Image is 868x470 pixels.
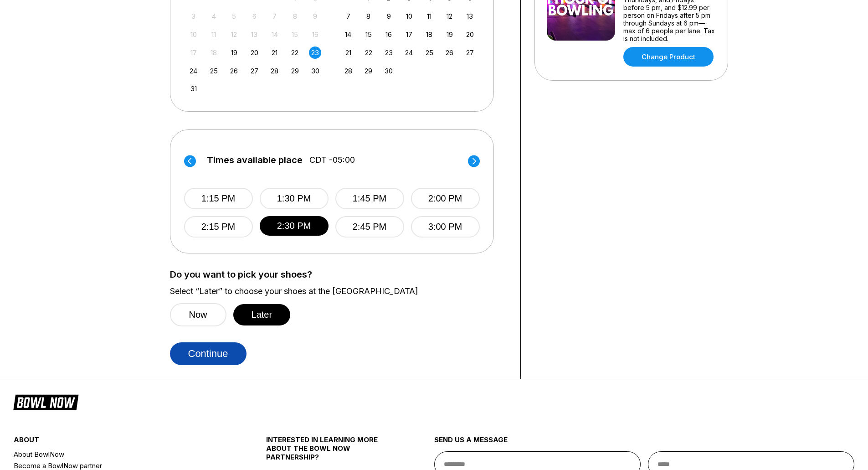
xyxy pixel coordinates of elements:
div: Not available Sunday, August 10th, 2025 [187,28,200,41]
button: 2:45 PM [335,216,404,238]
div: Choose Thursday, August 28th, 2025 [268,65,281,77]
div: Choose Friday, August 22nd, 2025 [289,46,301,59]
label: Select “Later” to choose your shoes at the [GEOGRAPHIC_DATA] [170,286,507,296]
div: Not available Thursday, August 14th, 2025 [268,28,281,41]
div: Choose Wednesday, August 27th, 2025 [248,65,261,77]
a: Change Product [623,47,714,67]
button: 3:00 PM [411,216,480,238]
div: Not available Monday, August 4th, 2025 [208,10,220,22]
div: Choose Sunday, September 7th, 2025 [342,10,354,22]
div: Choose Monday, September 15th, 2025 [362,28,375,41]
button: 1:30 PM [260,188,329,209]
button: 2:30 PM [260,216,329,236]
div: Choose Tuesday, September 30th, 2025 [383,65,395,77]
div: Choose Wednesday, August 20th, 2025 [248,46,261,59]
div: Choose Thursday, September 11th, 2025 [423,10,436,22]
div: Choose Tuesday, September 23rd, 2025 [383,46,395,59]
div: Choose Monday, August 25th, 2025 [208,65,220,77]
div: Choose Saturday, September 27th, 2025 [464,46,476,59]
div: Choose Sunday, September 21st, 2025 [342,46,354,59]
div: Choose Friday, August 29th, 2025 [289,65,301,77]
button: 2:15 PM [184,216,253,238]
div: Not available Friday, August 15th, 2025 [289,28,301,41]
div: Choose Tuesday, September 9th, 2025 [383,10,395,22]
div: Not available Saturday, August 9th, 2025 [309,10,321,22]
button: 1:15 PM [184,188,253,209]
div: Not available Tuesday, August 12th, 2025 [228,28,240,41]
div: Choose Monday, September 29th, 2025 [362,65,375,77]
a: About BowlNow [14,449,224,460]
div: Not available Friday, August 8th, 2025 [289,10,301,22]
div: Not available Sunday, August 3rd, 2025 [187,10,200,22]
div: Choose Saturday, August 30th, 2025 [309,65,321,77]
button: Now [170,303,226,326]
div: Not available Monday, August 11th, 2025 [208,28,220,41]
span: Times available place [207,155,303,165]
div: Choose Friday, September 19th, 2025 [443,28,456,41]
div: send us a message [434,435,855,451]
div: Not available Saturday, August 16th, 2025 [309,28,321,41]
div: Choose Friday, September 26th, 2025 [443,46,456,59]
div: Choose Wednesday, September 17th, 2025 [403,28,415,41]
div: Choose Tuesday, August 26th, 2025 [228,65,240,77]
button: 2:00 PM [411,188,480,209]
div: Not available Monday, August 18th, 2025 [208,46,220,59]
div: Choose Friday, September 12th, 2025 [443,10,456,22]
div: about [14,435,224,449]
label: Do you want to pick your shoes? [170,269,507,279]
div: Choose Thursday, September 18th, 2025 [423,28,436,41]
div: INTERESTED IN LEARNING MORE ABOUT THE BOWL NOW PARTNERSHIP? [266,435,392,469]
div: Choose Sunday, August 24th, 2025 [187,65,200,77]
div: Choose Monday, September 22nd, 2025 [362,46,375,59]
div: Not available Wednesday, August 6th, 2025 [248,10,261,22]
div: Choose Wednesday, September 24th, 2025 [403,46,415,59]
div: Choose Tuesday, August 19th, 2025 [228,46,240,59]
div: Not available Thursday, August 7th, 2025 [268,10,281,22]
div: Choose Monday, September 8th, 2025 [362,10,375,22]
div: Choose Sunday, September 28th, 2025 [342,65,354,77]
button: 1:45 PM [335,188,404,209]
div: Not available Tuesday, August 5th, 2025 [228,10,240,22]
div: Choose Thursday, August 21st, 2025 [268,46,281,59]
span: CDT -05:00 [309,155,355,165]
div: Choose Sunday, September 14th, 2025 [342,28,354,41]
button: Later [233,304,291,325]
div: Choose Saturday, September 13th, 2025 [464,10,476,22]
div: Choose Tuesday, September 16th, 2025 [383,28,395,41]
div: Choose Saturday, August 23rd, 2025 [309,46,321,59]
button: Continue [170,342,247,365]
div: Not available Sunday, August 17th, 2025 [187,46,200,59]
div: Choose Sunday, August 31st, 2025 [187,83,200,95]
div: Choose Thursday, September 25th, 2025 [423,46,436,59]
div: Choose Wednesday, September 10th, 2025 [403,10,415,22]
div: Choose Saturday, September 20th, 2025 [464,28,476,41]
div: Not available Wednesday, August 13th, 2025 [248,28,261,41]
